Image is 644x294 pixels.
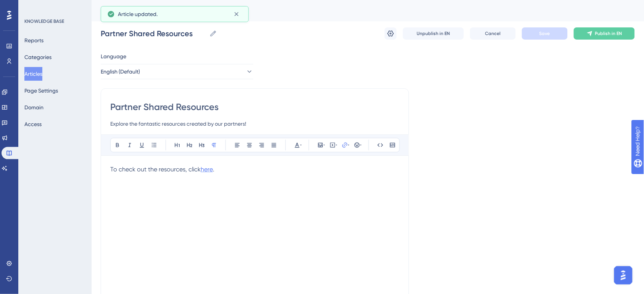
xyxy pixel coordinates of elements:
[539,30,550,37] span: Save
[18,2,48,11] span: Need Help?
[24,67,42,81] button: Articles
[24,34,43,47] button: Reports
[101,64,253,79] button: English (Default)
[213,166,214,173] span: .
[24,101,43,114] button: Domain
[574,27,635,40] button: Publish in EN
[118,10,158,19] span: Article updated.
[24,84,58,97] button: Page Settings
[110,166,201,173] span: To check out the resources, click
[470,27,516,40] button: Cancel
[24,18,64,24] div: KNOWLEDGE BASE
[101,5,616,16] div: Partner Shared Resources
[522,27,568,40] button: Save
[101,52,126,61] span: Language
[485,30,501,37] span: Cancel
[24,117,42,131] button: Access
[110,119,399,128] input: Article Description
[110,101,399,113] input: Article Title
[612,264,635,287] iframe: UserGuiding AI Assistant Launcher
[24,50,52,64] button: Categories
[101,67,140,76] span: English (Default)
[101,28,206,39] input: Article Name
[403,27,464,40] button: Unpublish in EN
[417,30,450,37] span: Unpublish in EN
[201,166,213,173] a: here
[595,30,622,37] span: Publish in EN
